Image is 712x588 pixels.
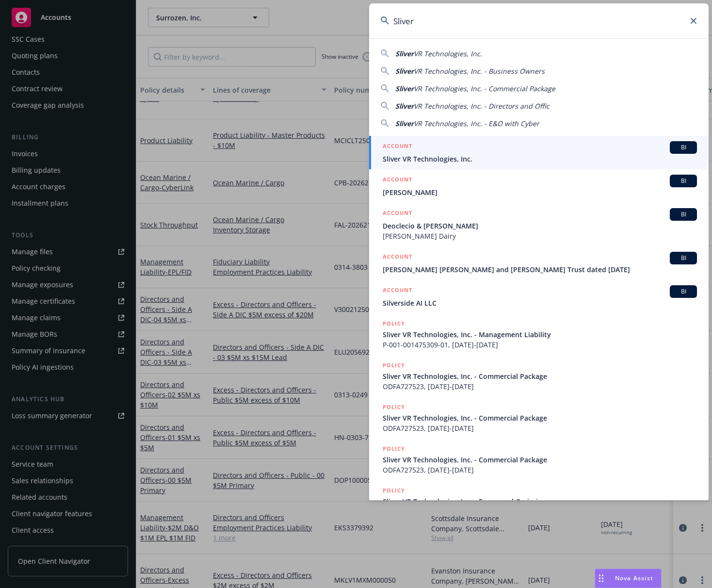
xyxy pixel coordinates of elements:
[414,101,550,111] span: VR Technologies, Inc. - Directors and Offic
[383,175,412,186] h5: ACCOUNT
[674,210,693,219] span: BI
[383,371,697,381] span: Sliver VR Technologies, Inc. - Commercial Package
[383,208,412,220] h5: ACCOUNT
[383,298,697,308] span: Silverside AI LLC
[414,84,555,93] span: VR Technologies, Inc. - Commercial Package
[383,141,412,153] h5: ACCOUNT
[369,313,709,355] a: POLICYSliver VR Technologies, Inc. - Management LiabilityP-001-001475309-01, [DATE]-[DATE]
[595,569,662,588] button: Nova Assist
[615,574,653,582] span: Nova Assist
[395,49,414,58] span: Sliver
[395,101,414,111] span: Sliver
[369,246,709,280] a: ACCOUNTBI[PERSON_NAME] [PERSON_NAME] and [PERSON_NAME] Trust dated [DATE]
[674,143,693,152] span: BI
[674,287,693,296] span: BI
[383,319,405,328] h5: POLICY
[414,66,545,76] span: VR Technologies, Inc. - Business Owners
[414,49,482,58] span: VR Technologies, Inc.
[383,231,697,241] span: [PERSON_NAME] Dairy
[383,221,697,231] span: Deoclecio & [PERSON_NAME]
[369,397,709,439] a: POLICYSliver VR Technologies, Inc. - Commercial PackageODFA727523, [DATE]-[DATE]
[395,119,414,128] span: Sliver
[383,285,412,297] h5: ACCOUNT
[369,203,709,246] a: ACCOUNTBIDeoclecio & [PERSON_NAME][PERSON_NAME] Dairy
[383,381,697,392] span: ODFA727523, [DATE]-[DATE]
[383,455,697,465] span: Sliver VR Technologies, Inc. - Commercial Package
[595,569,607,588] div: Drag to move
[395,84,414,93] span: Sliver
[383,413,697,423] span: Sliver VR Technologies, Inc. - Commercial Package
[369,280,709,313] a: ACCOUNTBISilverside AI LLC
[383,154,697,164] span: Sliver VR Technologies, Inc.
[383,444,405,454] h5: POLICY
[383,360,405,370] h5: POLICY
[414,119,539,128] span: VR Technologies, Inc. - E&O with Cyber
[369,355,709,397] a: POLICYSliver VR Technologies, Inc. - Commercial PackageODFA727523, [DATE]-[DATE]
[383,423,697,433] span: ODFA727523, [DATE]-[DATE]
[383,486,405,495] h5: POLICY
[383,340,697,350] span: P-001-001475309-01, [DATE]-[DATE]
[369,439,709,480] a: POLICYSliver VR Technologies, Inc. - Commercial PackageODFA727523, [DATE]-[DATE]
[369,136,709,169] a: ACCOUNTBISliver VR Technologies, Inc.
[674,254,693,262] span: BI
[383,252,412,263] h5: ACCOUNT
[383,329,697,340] span: Sliver VR Technologies, Inc. - Management Liability
[369,480,709,522] a: POLICYSliver VR Technologies, Inc. - Errors and Omissions
[369,169,709,203] a: ACCOUNTBI[PERSON_NAME]
[369,3,709,38] input: Search...
[395,66,414,76] span: Sliver
[383,402,405,412] h5: POLICY
[674,177,693,185] span: BI
[383,264,697,275] span: [PERSON_NAME] [PERSON_NAME] and [PERSON_NAME] Trust dated [DATE]
[383,496,697,506] span: Sliver VR Technologies, Inc. - Errors and Omissions
[383,187,697,197] span: [PERSON_NAME]
[383,465,697,475] span: ODFA727523, [DATE]-[DATE]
